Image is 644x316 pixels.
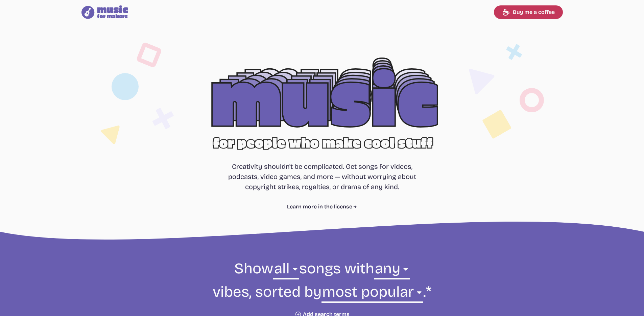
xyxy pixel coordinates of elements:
a: Buy me a coffee [494,5,563,19]
select: sorting [321,282,423,306]
p: Creativity shouldn't be complicated. Get songs for videos, podcasts, video games, and more — with... [225,161,420,192]
a: Learn more in the license [287,203,357,211]
select: genre [273,259,299,282]
select: vibe [374,259,410,282]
